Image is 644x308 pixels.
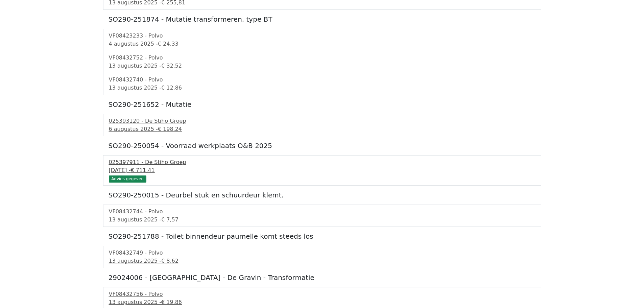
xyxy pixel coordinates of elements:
[109,298,535,306] div: 13 augustus 2025 -
[109,117,535,125] div: 025393120 - De Stiho Groep
[109,32,535,40] div: VF08423233 - Polvo
[109,117,535,133] a: 025393120 - De Stiho Groep6 augustus 2025 -€ 198,24
[161,299,182,305] span: € 19,86
[109,40,535,48] div: 4 augustus 2025 -
[158,41,178,47] span: € 24,33
[109,249,535,257] div: VF08432749 - Polvo
[109,76,535,92] a: VF08432740 - Polvo13 augustus 2025 -€ 12,86
[109,142,536,150] h5: SO290-250054 - Voorraad werkplaats O&B 2025
[109,166,535,174] div: [DATE] -
[109,290,535,298] div: VF08432756 - Polvo
[161,258,178,264] span: € 8,62
[109,62,535,70] div: 13 augustus 2025 -
[161,85,182,91] span: € 12,86
[109,54,535,70] a: VF08432752 - Polvo13 augustus 2025 -€ 32,52
[109,54,535,62] div: VF08432752 - Polvo
[161,216,178,223] span: € 7,57
[161,63,182,69] span: € 32,52
[109,216,535,224] div: 13 augustus 2025 -
[109,125,535,133] div: 6 augustus 2025 -
[130,167,154,173] span: € 711,41
[109,232,536,240] h5: SO290-251788 - Toilet binnendeur paumelle komt steeds los
[109,84,535,92] div: 13 augustus 2025 -
[109,290,535,306] a: VF08432756 - Polvo13 augustus 2025 -€ 19,86
[109,249,535,265] a: VF08432749 - Polvo13 augustus 2025 -€ 8,62
[109,158,535,182] a: 025397911 - De Stiho Groep[DATE] -€ 711,41 Advies gegeven
[109,15,536,23] h5: SO290-251874 - Mutatie transformeren, type BT
[158,126,182,132] span: € 198,24
[109,208,535,224] a: VF08432744 - Polvo13 augustus 2025 -€ 7,57
[109,191,536,199] h5: SO290-250015 - Deurbel stuk en schuurdeur klemt.
[109,274,536,282] h5: 29024006 - [GEOGRAPHIC_DATA] - De Gravin - Transformatie
[109,32,535,48] a: VF08423233 - Polvo4 augustus 2025 -€ 24,33
[109,76,535,84] div: VF08432740 - Polvo
[109,208,535,216] div: VF08432744 - Polvo
[109,257,535,265] div: 13 augustus 2025 -
[109,100,536,109] h5: SO290-251652 - Mutatie
[109,175,146,182] div: Advies gegeven
[109,158,535,166] div: 025397911 - De Stiho Groep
